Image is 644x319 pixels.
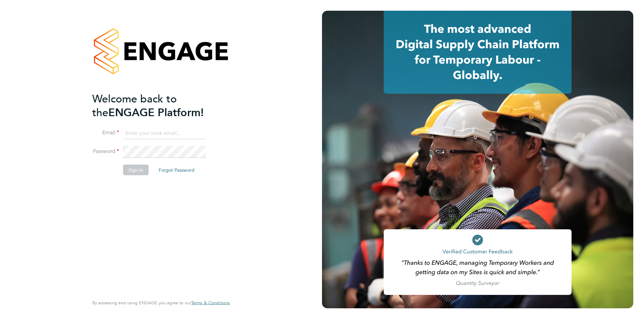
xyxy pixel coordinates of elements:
h2: ENGAGE Platform! [92,92,223,119]
span: By accessing and using ENGAGE you agree to our [92,300,230,306]
label: Password [92,148,119,155]
a: Terms & Conditions [191,300,230,306]
button: Sign In [123,165,149,175]
label: Email [92,129,119,136]
input: Enter your work email... [123,127,206,139]
button: Forgot Password [153,165,200,175]
span: Welcome back to the [92,92,177,119]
